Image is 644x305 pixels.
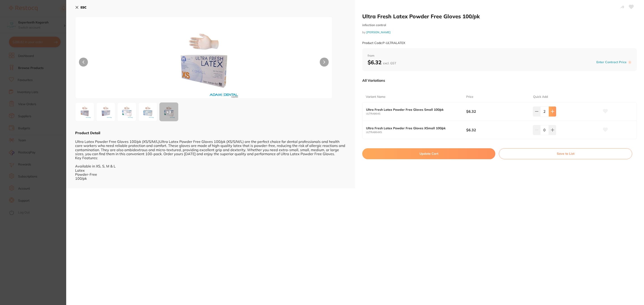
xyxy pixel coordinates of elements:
img: ODY0WFMuanBn [127,28,281,98]
b: ESC [80,5,87,9]
p: Variant Name [366,95,386,99]
small: ULTRA864XS [366,131,466,134]
button: ESC [75,4,87,11]
div: Ultra Latex Powder Free Gloves 100/pk (XS/S/M/L)Ultra Latex Powder Free Gloves 100/pk (XS/S/M/L) ... [75,135,346,185]
b: $6.32 [368,59,396,66]
b: Ultra Fresh Latex Powder Free Gloves XSmall 100/pk [366,126,456,130]
small: Product Code: P-ULTRALATEX [362,41,405,45]
label: i [628,61,631,64]
img: ODY0Uy5qcGc [98,104,114,120]
small: infection control [362,23,637,27]
h2: Ultra Fresh Latex Powder Free Gloves 100/pk [362,13,637,20]
img: ODY0TC5qcGc [140,104,156,120]
small: by [362,31,637,34]
p: All Variations [362,78,385,83]
button: Update Cart [362,148,495,159]
button: Save to List [499,148,632,159]
span: from [368,54,631,58]
div: + 3 [159,102,178,121]
b: $6.32 [466,109,526,114]
b: Product Detail [75,131,100,135]
span: excl. GST [383,61,396,65]
b: Ultra Fresh Latex Powder Free Gloves Small 100/pk [366,108,456,111]
button: +3 [159,102,178,121]
img: ODY0TS5qcGc [119,104,135,120]
b: $6.32 [466,127,526,132]
small: ULTRA864S [366,112,466,115]
img: ODY0WFMuanBn [77,104,93,120]
button: Enter Contract Price [595,60,628,64]
p: Quick Add [533,95,548,99]
a: [PERSON_NAME] [366,30,391,34]
p: Price [466,95,473,99]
